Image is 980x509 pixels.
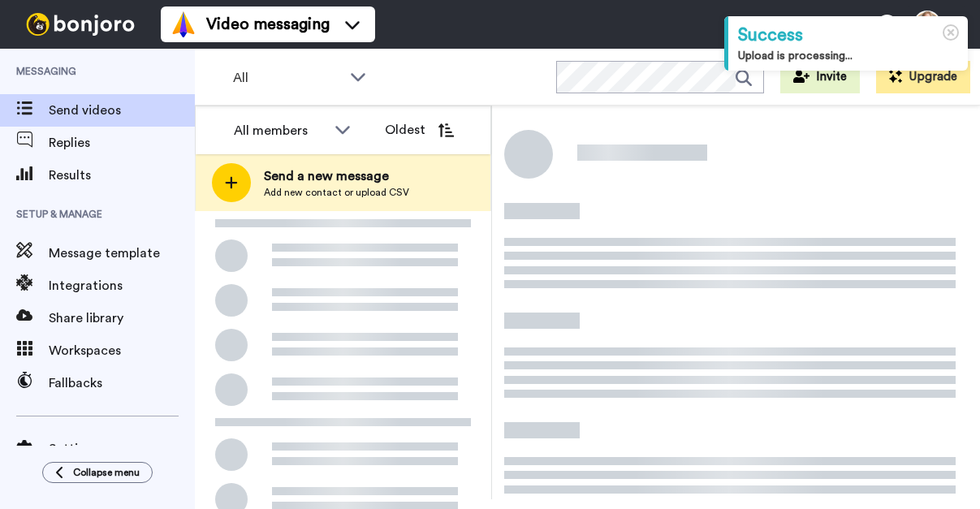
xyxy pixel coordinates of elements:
[49,133,195,153] span: Replies
[49,341,195,360] span: Workspaces
[49,101,195,120] span: Send videos
[73,466,140,479] span: Collapse menu
[876,61,970,93] button: Upgrade
[738,23,958,48] div: Success
[49,308,195,328] span: Share library
[42,462,153,483] button: Collapse menu
[373,114,466,146] button: Oldest
[233,68,342,88] span: All
[19,13,141,36] img: bj-logo-header-white.svg
[206,13,330,36] span: Video messaging
[49,439,195,459] span: Settings
[49,276,195,295] span: Integrations
[171,11,196,37] img: vm-color.svg
[49,244,195,263] span: Message template
[264,186,409,199] span: Add new contact or upload CSV
[234,121,326,140] div: All members
[49,373,195,393] span: Fallbacks
[738,48,958,64] div: Upload is processing...
[49,166,195,185] span: Results
[780,61,860,93] button: Invite
[264,166,409,186] span: Send a new message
